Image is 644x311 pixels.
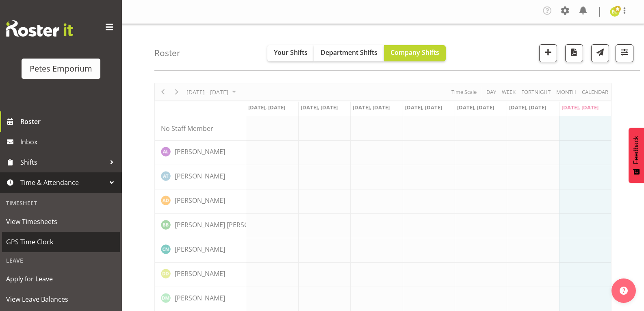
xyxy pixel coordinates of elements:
[274,48,308,57] span: Your Shifts
[20,156,106,168] span: Shifts
[20,176,106,189] span: Time & Attendance
[154,48,180,58] h4: Roster
[620,287,628,295] img: help-xxl-2.png
[6,273,116,285] span: Apply for Leave
[20,115,118,128] span: Roster
[616,44,633,62] button: Filter Shifts
[2,232,120,252] a: GPS Time Clock
[30,63,92,75] div: Petes Emporium
[629,128,644,183] button: Feedback - Show survey
[2,252,120,269] div: Leave
[2,211,120,232] a: View Timesheets
[384,45,446,61] button: Company Shifts
[591,44,609,62] button: Send a list of all shifts for the selected filtered period to all rostered employees.
[6,215,116,228] span: View Timesheets
[539,44,557,62] button: Add a new shift
[267,45,314,61] button: Your Shifts
[390,48,439,57] span: Company Shifts
[6,293,116,305] span: View Leave Balances
[610,7,620,17] img: emma-croft7499.jpg
[2,195,120,211] div: Timesheet
[314,45,384,61] button: Department Shifts
[565,44,583,62] button: Download a PDF of the roster according to the set date range.
[6,236,116,248] span: GPS Time Clock
[20,136,118,148] span: Inbox
[633,136,640,164] span: Feedback
[6,20,73,37] img: Rosterit website logo
[2,289,120,309] a: View Leave Balances
[2,269,120,289] a: Apply for Leave
[321,48,377,57] span: Department Shifts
